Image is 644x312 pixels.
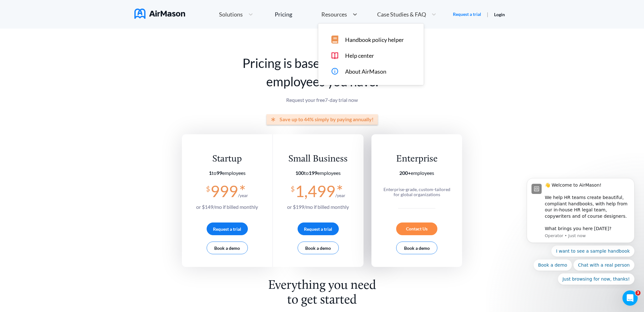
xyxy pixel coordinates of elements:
b: 199 [309,170,317,176]
span: $ [291,182,295,193]
div: Enterprise [380,153,454,165]
iframe: Intercom notifications message [517,173,644,289]
a: Login [494,12,505,17]
span: to [209,170,222,176]
button: Book a demo [207,242,248,254]
div: Pricing [275,11,292,17]
span: 1,499 [295,182,335,201]
div: Small Business [287,153,349,165]
span: or $ 199 /mo if billed monthly [287,204,349,210]
span: to [295,170,317,176]
button: Book a demo [396,242,437,254]
span: 999 [210,182,238,201]
h1: Pricing is based on how many employees you have. [182,54,462,91]
div: Contact Us [396,222,437,235]
span: Handbook policy helper [345,37,404,43]
b: 99 [216,170,222,176]
b: 1 [209,170,212,176]
span: Help center [345,52,374,59]
h2: Everything you need to get started [264,278,380,308]
span: or $ 149 /mo if billed monthly [196,204,258,210]
div: Startup [196,153,258,165]
section: employees [380,170,454,176]
a: Pricing [275,9,292,20]
span: $ [206,182,210,193]
b: 100 [295,170,304,176]
span: Resources [321,11,347,17]
span: Enterprise-grade, custom-tailored for global organizations [383,187,450,197]
section: employees [287,170,349,176]
b: 200+ [399,170,411,176]
span: | [487,11,488,17]
a: Request a trial [453,11,481,17]
p: Request your free 7 -day trial now [182,97,462,103]
span: Solutions [219,11,243,17]
img: AirMason Logo [134,9,185,19]
span: 3 [635,290,641,295]
section: employees [196,170,258,176]
span: Save up to 44% simply by paying annually! [280,116,374,122]
button: Request a trial [298,222,339,235]
button: Request a trial [207,222,248,235]
button: Book a demo [298,242,339,254]
iframe: Intercom live chat [622,290,638,306]
span: About AirMason [345,68,386,75]
span: Case Studies & FAQ [377,11,426,17]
